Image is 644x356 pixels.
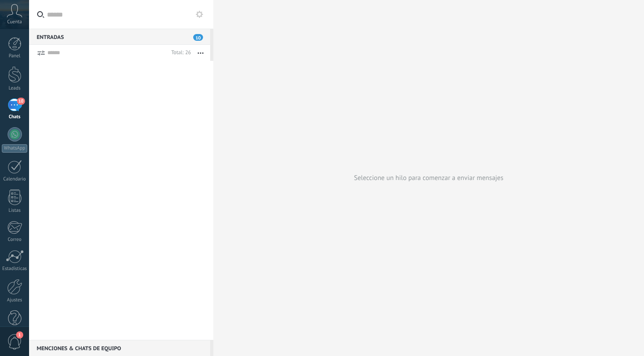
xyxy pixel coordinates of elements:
div: Chats [2,114,28,120]
div: Total: 26 [168,48,191,57]
div: WhatsApp [2,144,27,153]
div: Correo [2,237,28,243]
span: Cuenta [7,19,22,25]
div: Ajustes [2,297,28,303]
div: Entradas [29,29,210,45]
span: 10 [17,98,25,105]
div: Estadísticas [2,266,28,272]
span: 10 [193,34,203,41]
div: Calendario [2,176,28,182]
div: Panel [2,53,28,59]
div: Leads [2,86,28,91]
div: Listas [2,208,28,214]
span: 1 [16,331,23,339]
div: Menciones & Chats de equipo [29,340,210,356]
